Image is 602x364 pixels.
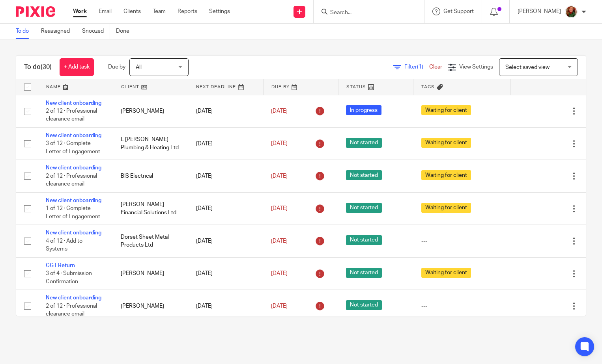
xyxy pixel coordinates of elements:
[113,160,188,192] td: BIS Electrical
[188,160,263,192] td: [DATE]
[46,173,97,187] span: 2 of 12 · Professional clearance email
[108,63,125,71] p: Due by
[46,303,97,317] span: 2 of 12 · Professional clearance email
[421,105,471,115] span: Waiting for client
[188,290,263,322] td: [DATE]
[346,105,381,115] span: In progress
[346,268,382,278] span: Not started
[73,7,87,15] a: Work
[46,133,101,138] a: New client onboarding
[346,300,382,310] span: Not started
[99,7,112,15] a: Email
[188,225,263,257] td: [DATE]
[24,63,52,71] h1: To do
[113,257,188,290] td: [PERSON_NAME]
[46,165,101,171] a: New client onboarding
[404,64,429,70] span: Filter
[459,64,493,70] span: View Settings
[271,238,288,244] span: [DATE]
[271,206,288,211] span: [DATE]
[46,206,100,219] span: 1 of 12 · Complete Letter of Engagement
[329,9,400,17] input: Search
[136,65,142,70] span: All
[46,108,97,122] span: 2 of 12 · Professional clearance email
[518,7,561,15] p: [PERSON_NAME]
[16,6,55,17] img: Pixie
[41,24,76,39] a: Reassigned
[116,24,135,39] a: Done
[421,237,503,245] div: ---
[46,198,101,203] a: New client onboarding
[421,85,435,89] span: Tags
[271,271,288,276] span: [DATE]
[421,203,471,213] span: Waiting for client
[113,225,188,257] td: Dorset Sheet Metal Products Ltd
[113,95,188,127] td: [PERSON_NAME]
[178,7,197,15] a: Reports
[46,238,82,252] span: 4 of 12 · Add to Systems
[271,303,288,309] span: [DATE]
[505,65,550,70] span: Select saved view
[271,173,288,179] span: [DATE]
[346,170,382,180] span: Not started
[16,24,35,39] a: To do
[60,58,94,76] a: + Add task
[46,100,101,106] a: New client onboarding
[346,235,382,245] span: Not started
[421,268,471,278] span: Waiting for client
[271,141,288,147] span: [DATE]
[46,141,100,155] span: 3 of 12 · Complete Letter of Engagement
[46,263,75,268] a: CGT Return
[346,203,382,213] span: Not started
[82,24,110,39] a: Snoozed
[46,230,101,236] a: New client onboarding
[188,257,263,290] td: [DATE]
[188,127,263,160] td: [DATE]
[113,192,188,225] td: [PERSON_NAME] Financial Solutions Ltd
[153,7,166,15] a: Team
[113,290,188,322] td: [PERSON_NAME]
[271,108,288,114] span: [DATE]
[421,170,471,180] span: Waiting for client
[188,95,263,127] td: [DATE]
[429,64,442,70] a: Clear
[123,7,141,15] a: Clients
[346,138,382,148] span: Not started
[41,64,52,70] span: (30)
[188,192,263,225] td: [DATE]
[46,295,101,301] a: New client onboarding
[565,6,578,18] img: sallycropped.JPG
[113,127,188,160] td: L [PERSON_NAME] Plumbing & Heating Ltd
[443,9,474,14] span: Get Support
[421,138,471,148] span: Waiting for client
[417,64,423,70] span: (1)
[46,271,92,284] span: 3 of 4 · Submission Confirmation
[421,302,503,310] div: ---
[209,7,230,15] a: Settings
